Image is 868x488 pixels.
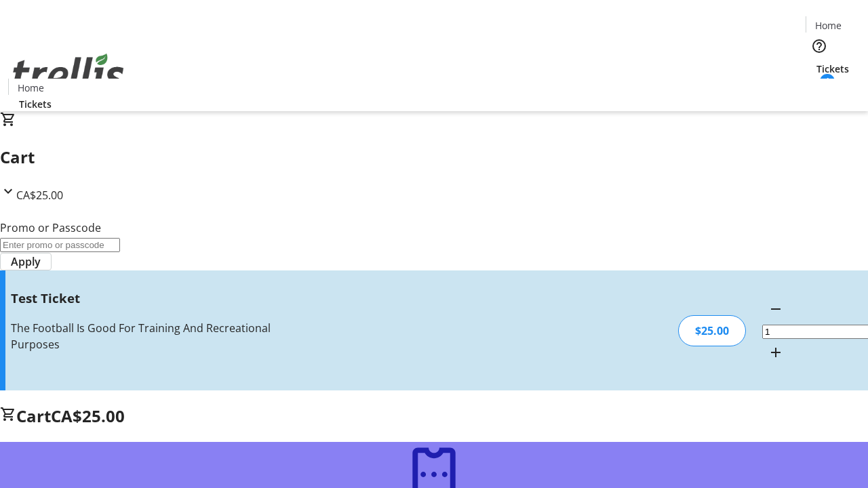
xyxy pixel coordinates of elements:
[806,18,850,33] a: Home
[11,320,307,352] div: The Football Is Good For Training And Recreational Purposes
[678,315,746,346] div: $25.00
[51,405,125,427] span: CA$25.00
[815,18,842,33] span: Home
[11,289,307,308] h3: Test Ticket
[16,188,63,203] span: CA$25.00
[806,62,860,76] a: Tickets
[11,253,41,270] span: Apply
[18,81,44,95] span: Home
[806,76,833,103] button: Cart
[9,81,52,95] a: Home
[762,339,789,366] button: Increment by one
[19,97,52,111] span: Tickets
[762,296,789,323] button: Decrement by one
[8,39,129,106] img: Orient E2E Organization kN1tKJHOwe's Logo
[816,62,849,76] span: Tickets
[8,97,62,111] a: Tickets
[806,33,833,60] button: Help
